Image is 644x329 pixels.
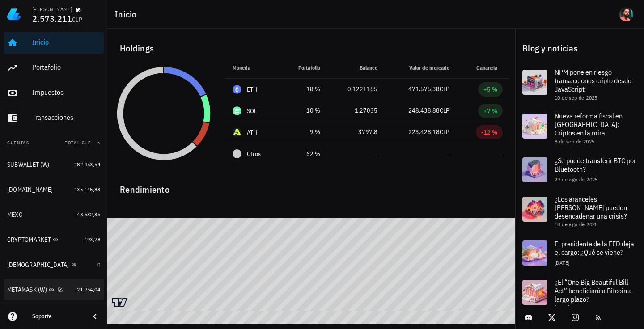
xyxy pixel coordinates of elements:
[555,111,623,137] span: Nueva reforma fiscal en [GEOGRAPHIC_DATA]: Criptos en la mira
[247,128,258,137] div: ATH
[555,176,598,183] span: 29 de ago de 2025
[233,106,241,115] div: SOL-icon
[65,140,91,146] span: Total CLP
[4,132,104,154] button: CuentasTotal CLP
[515,63,644,106] a: NPM pone en riesgo transacciones cripto desde JavaScript 10 de sep de 2025
[4,107,104,129] a: Transacciones
[4,154,104,175] a: SUBWALLET (W) 182.953,54
[77,211,100,218] span: 48.532,35
[4,179,104,200] a: [DOMAIN_NAME] 135.145,83
[32,6,72,13] div: [PERSON_NAME]
[408,106,440,114] span: 248.438,88
[440,85,449,93] span: CLP
[555,239,634,257] span: El presidente de la FED deja el cargo: ¿Qué se viene?
[288,106,320,115] div: 10 %
[483,106,497,115] div: +7 %
[113,175,510,197] div: Rendimiento
[385,57,457,79] th: Valor de mercado
[555,194,627,220] span: ¿Los aranceles [PERSON_NAME] pueden desencadenar una crisis?
[32,38,100,46] div: Inicio
[481,128,497,137] div: -12 %
[447,150,449,158] span: -
[7,161,49,169] div: SUBWALLET (W)
[233,85,241,94] div: ETH-icon
[7,286,47,294] div: METAMASK (W)
[7,186,53,194] div: [DOMAIN_NAME]
[288,84,320,94] div: 18 %
[440,106,449,114] span: CLP
[555,278,632,304] span: ¿El “One Big Beautiful Bill Act” beneficiará a Bitcoin a largo plazo?
[32,13,72,25] span: 2.573.211
[280,57,327,79] th: Portafolio
[4,279,104,300] a: METAMASK (W) 21.754,04
[515,190,644,233] a: ¿Los aranceles [PERSON_NAME] pueden desencadenar una crisis? 18 de ago de 2025
[7,236,51,244] div: CRYPTOMARKET
[85,236,100,243] span: 193,78
[476,64,503,71] span: Ganancia
[74,186,100,193] span: 135.145,83
[32,313,82,320] div: Soporte
[408,85,440,93] span: 471.575,38
[7,7,21,21] img: LedgiFi
[335,84,377,94] div: 0,1221165
[97,261,100,268] span: 0
[335,127,377,137] div: 3797,8
[4,32,104,54] a: Inicio
[375,150,377,158] span: -
[555,67,631,93] span: NPM pone en riesgo transacciones cripto desde JavaScript
[500,150,503,158] span: -
[112,298,127,307] a: Charting by TradingView
[515,273,644,316] a: ¿El “One Big Beautiful Bill Act” beneficiará a Bitcoin a largo plazo? [DATE]
[327,57,385,79] th: Balance
[555,259,569,266] span: [DATE]
[483,85,497,94] div: +5 %
[32,113,100,122] div: Transacciones
[4,57,104,79] a: Portafolio
[4,254,104,275] a: [DEMOGRAPHIC_DATA] 0
[515,233,644,273] a: El presidente de la FED deja el cargo: ¿Qué se viene? [DATE]
[113,34,510,63] div: Holdings
[335,106,377,115] div: 1,27035
[4,204,104,225] a: MEXC 48.532,35
[77,286,100,293] span: 21.754,04
[515,150,644,190] a: ¿Se puede transferir BTC por Bluetooth? 29 de ago de 2025
[247,106,257,115] div: SOL
[4,82,104,104] a: Impuestos
[247,85,258,94] div: ETH
[247,149,261,159] span: Otros
[555,156,636,173] span: ¿Se puede transferir BTC por Bluetooth?
[619,7,633,21] div: avatar
[225,57,280,79] th: Moneda
[233,128,241,137] div: ATH-icon
[515,34,644,63] div: Blog y noticias
[32,88,100,97] div: Impuestos
[7,211,22,219] div: MEXC
[555,221,598,228] span: 18 de ago de 2025
[515,106,644,150] a: Nueva reforma fiscal en [GEOGRAPHIC_DATA]: Criptos en la mira 8 de sep de 2025
[4,229,104,250] a: CRYPTOMARKET 193,78
[114,7,140,21] h1: Inicio
[7,261,69,269] div: [DEMOGRAPHIC_DATA]
[555,94,597,101] span: 10 de sep de 2025
[555,138,594,145] span: 8 de sep de 2025
[408,128,440,136] span: 223.428,18
[72,16,82,24] span: CLP
[32,63,100,72] div: Portafolio
[74,161,100,168] span: 182.953,54
[288,149,320,159] div: 62 %
[440,128,449,136] span: CLP
[288,127,320,137] div: 9 %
